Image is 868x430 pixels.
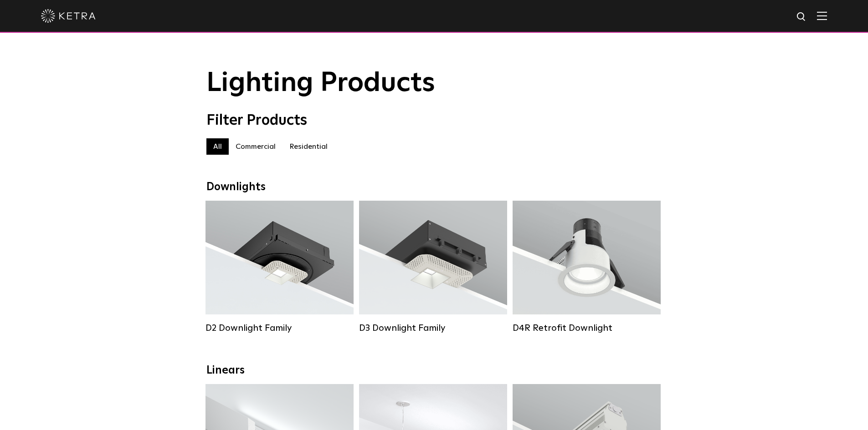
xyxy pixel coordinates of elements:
[205,323,354,334] div: D2 Downlight Family
[229,138,282,155] label: Commercial
[796,11,807,23] img: search icon
[282,138,334,155] label: Residential
[206,181,662,194] div: Downlights
[41,9,96,23] img: ketra-logo-2019-white
[206,112,662,129] div: Filter Products
[205,201,354,334] a: D2 Downlight Family Lumen Output:1200Colors:White / Black / Gloss Black / Silver / Bronze / Silve...
[359,323,507,334] div: D3 Downlight Family
[206,70,435,97] span: Lighting Products
[817,11,827,20] img: Hamburger%20Nav.svg
[359,201,507,334] a: D3 Downlight Family Lumen Output:700 / 900 / 1100Colors:White / Black / Silver / Bronze / Paintab...
[206,364,662,377] div: Linears
[513,201,661,334] a: D4R Retrofit Downlight Lumen Output:800Colors:White / BlackBeam Angles:15° / 25° / 40° / 60°Watta...
[513,323,661,334] div: D4R Retrofit Downlight
[206,138,229,155] label: All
